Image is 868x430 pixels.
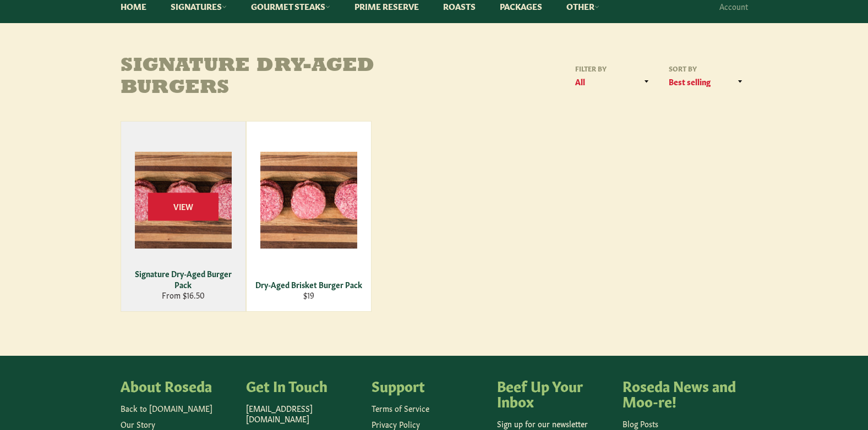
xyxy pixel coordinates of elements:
label: Sort by [665,64,748,73]
label: Filter by [572,64,654,73]
a: Back to [DOMAIN_NAME] [121,403,212,414]
a: Dry-Aged Brisket Burger Pack Dry-Aged Brisket Burger Pack $19 [246,121,372,312]
h4: Support [372,378,486,393]
div: Signature Dry-Aged Burger Pack [128,268,238,290]
h4: Roseda News and Moo-re! [623,378,737,408]
div: $19 [253,290,364,300]
h4: Beef Up Your Inbox [497,378,612,408]
h4: About Roseda [121,378,235,393]
a: Privacy Policy [372,418,420,429]
a: Blog Posts [623,418,658,429]
p: [EMAIL_ADDRESS][DOMAIN_NAME] [246,403,361,425]
h1: Signature Dry-Aged Burgers [121,56,434,99]
h4: Get In Touch [246,378,361,393]
p: Sign up for our newsletter [497,418,612,429]
a: Terms of Service [372,403,429,414]
img: Dry-Aged Brisket Burger Pack [260,152,357,249]
a: Signature Dry-Aged Burger Pack Signature Dry-Aged Burger Pack From $16.50 View [121,121,246,312]
span: View [148,192,219,220]
a: Our Story [121,418,155,429]
div: Dry-Aged Brisket Burger Pack [253,279,364,290]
